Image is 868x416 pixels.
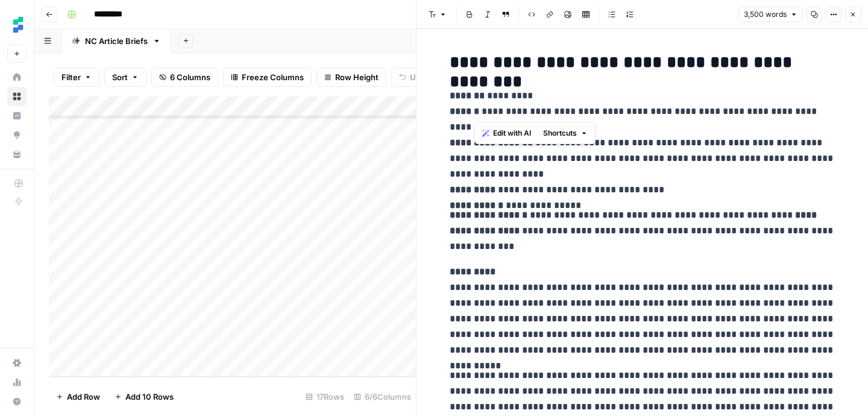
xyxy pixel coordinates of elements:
[107,387,181,406] button: Add 10 Rows
[738,7,803,22] button: 3,500 words
[493,128,531,139] span: Edit with AI
[391,68,438,87] button: Undo
[223,68,312,87] button: Freeze Columns
[7,392,27,411] button: Help + Support
[170,71,210,83] span: 6 Columns
[7,373,27,392] a: Usage
[7,87,27,106] a: Browse
[7,353,27,373] a: Settings
[61,71,81,83] span: Filter
[7,14,29,36] img: Ten Speed Logo
[349,387,416,406] div: 6/6 Columns
[335,71,379,83] span: Row Height
[410,71,430,83] span: Undo
[316,68,386,87] button: Row Height
[104,68,146,87] button: Sort
[744,9,787,20] span: 3,500 words
[112,71,128,83] span: Sort
[125,391,174,403] span: Add 10 Rows
[61,29,171,53] a: NC Article Briefs
[7,106,27,125] a: Insights
[151,68,218,87] button: 6 Columns
[7,125,27,145] a: Opportunities
[67,391,100,403] span: Add Row
[301,387,349,406] div: 17 Rows
[538,125,593,141] button: Shortcuts
[7,68,27,87] a: Home
[7,145,27,164] a: Your Data
[49,387,107,406] button: Add Row
[7,10,27,40] button: Workspace: Ten Speed
[543,128,577,139] span: Shortcuts
[54,68,99,87] button: Filter
[477,125,536,141] button: Edit with AI
[85,35,148,47] div: NC Article Briefs
[242,71,304,83] span: Freeze Columns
